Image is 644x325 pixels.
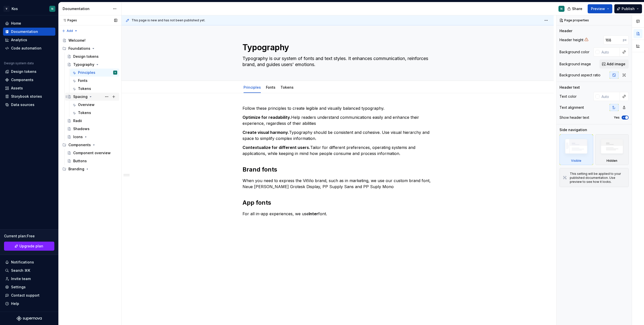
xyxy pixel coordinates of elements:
p: Follow these principles to create legible and visually balanced typography. [243,105,433,111]
div: Background aspect ratio [559,73,600,78]
div: Foundations [68,46,90,51]
div: N [560,7,562,11]
div: Design tokens [73,54,99,59]
div: Spacing [73,94,88,99]
div: Side navigation [559,127,587,132]
a: Code automation [3,44,55,52]
div: Design tokens [11,69,36,74]
div: V [4,6,10,12]
button: VKosN [1,3,57,14]
div: Radii [73,118,82,123]
a: Component overview [65,149,119,157]
button: Search ⌘K [3,266,55,275]
div: Header [559,28,572,33]
a: Icons [65,133,119,141]
div: Pages [60,18,77,22]
div: Documentation [63,6,110,11]
p: px [623,38,627,42]
a: Design tokens [3,68,55,76]
div: Invite team [11,276,31,281]
a: Buttons [65,157,119,165]
div: Search ⌘K [11,268,30,273]
a: Tokens [70,85,119,93]
div: Help [11,301,19,306]
button: Preview [588,4,612,13]
div: This setting will be applied to your published documentation. Use preview to see how it looks. [570,172,625,184]
div: Current plan : Free [4,234,54,239]
div: Icons [73,134,83,139]
a: Radii [65,117,119,125]
div: N [51,7,53,11]
a: Spacing [65,93,119,101]
div: Welcome! [68,38,86,43]
a: Analytics [3,36,55,44]
div: Header text [559,85,580,90]
a: Overview [70,101,119,109]
strong: Inter [309,211,318,216]
div: Visible [571,159,581,163]
div: Show header text [559,115,589,120]
div: Notifications [11,260,34,265]
strong: Create visual harmony. [243,130,289,135]
span: This page is new and has not been published yet. [132,18,205,22]
a: Fonts [70,77,119,85]
div: Assets [11,86,23,91]
strong: Optimize for readability. [243,115,291,120]
div: Components [11,77,33,82]
a: Welcome! [60,36,119,44]
div: Principles [78,70,95,75]
div: Hidden [607,159,617,163]
div: Tokens [278,82,296,92]
a: Principles [244,85,261,89]
div: Buttons [73,158,87,164]
a: Settings [3,283,55,291]
a: Components [3,76,55,84]
div: Shadows [73,126,90,131]
a: Shadows [65,125,119,133]
label: Yes [614,116,620,120]
div: Components [60,141,119,149]
a: Fonts [266,85,275,89]
strong: Brand fonts [243,166,277,173]
div: Background image [559,62,591,67]
div: Overview [78,102,95,107]
div: Header height [559,37,583,42]
a: Home [3,19,55,27]
div: Text color [559,94,577,99]
strong: App fonts [243,199,271,206]
span: Upgrade plan [19,244,43,249]
div: Fonts [78,78,88,83]
span: Add image [607,62,625,67]
button: Upgrade plan [4,242,54,251]
div: Component overview [73,150,111,155]
div: Typography [73,62,94,67]
a: PrinciplesN [70,69,119,77]
span: Add [67,29,73,33]
div: Kos [12,6,18,11]
div: Background color [559,49,589,55]
a: Tokens [280,85,294,89]
a: Supernova Logo [17,316,42,321]
div: Branding [68,167,84,172]
div: Branding [60,165,119,173]
div: Storybook stories [11,94,42,99]
input: Auto [599,92,620,101]
button: Add image [599,60,629,69]
button: Publish [614,4,642,13]
a: Invite team [3,275,55,283]
div: Hidden [595,134,629,165]
span: Publish [622,6,635,11]
div: Settings [11,285,26,290]
div: Principles [242,82,263,92]
div: Data sources [11,102,34,107]
a: Documentation [3,28,55,36]
p: For all in-app experiences, we use font. [243,211,433,217]
textarea: Typography is our system of fonts and text styles. It enhances communication, reinforces brand, a... [242,55,432,69]
div: Foundations [60,44,119,52]
span: Preview [591,6,605,11]
div: Text alignment [559,105,584,110]
p: Tailor for different preferences, operating systems and applications, while keeping in mind how p... [243,144,433,156]
span: Share [572,6,582,11]
p: When you need to express the VitVio brand, such as in marketing, we use our custom brand font, Ne... [243,178,433,190]
a: Assets [3,84,55,92]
